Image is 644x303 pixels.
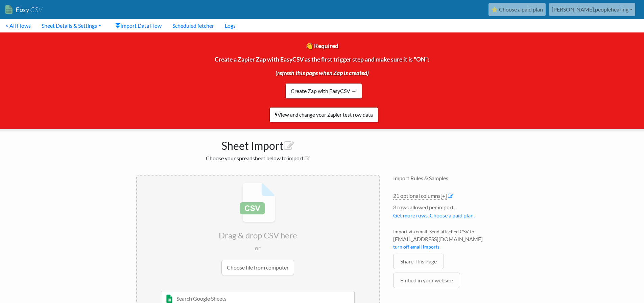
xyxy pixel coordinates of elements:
[285,83,362,99] a: Create Zap with EasyCSV →
[393,244,439,250] a: turn off email imports
[219,19,241,32] a: Logs
[549,3,635,16] a: [PERSON_NAME].peoplehearing
[5,3,43,17] a: EasyCSV
[136,136,380,152] h1: Sheet Import
[440,192,447,199] span: [+]
[29,5,43,14] span: CSV
[393,235,508,243] span: [EMAIL_ADDRESS][DOMAIN_NAME]
[36,19,106,32] a: Sheet Details & Settings
[167,19,219,32] a: Scheduled fetcher
[269,107,378,122] a: View and change your Zapier test row data
[393,175,508,181] h4: Import Rules & Samples
[393,212,475,218] a: Get more rows. Choose a paid plan.
[393,228,508,254] li: Import via email. Send attached CSV to:
[215,42,429,92] span: 👋 Required Create a Zapier Zap with EasyCSV as the first trigger step and make sure it is "ON":
[488,3,546,16] a: ⭐ Choose a paid plan
[393,254,444,269] a: Share This Page
[136,155,380,161] h2: Choose your spreadsheet below to import.
[393,203,508,223] li: 3 rows allowed per import.
[393,192,447,200] a: 21 optional columns[+]
[110,19,167,32] a: Import Data Flow
[276,69,369,76] i: (refresh this page when Zap is created)
[393,273,460,288] a: Embed in your website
